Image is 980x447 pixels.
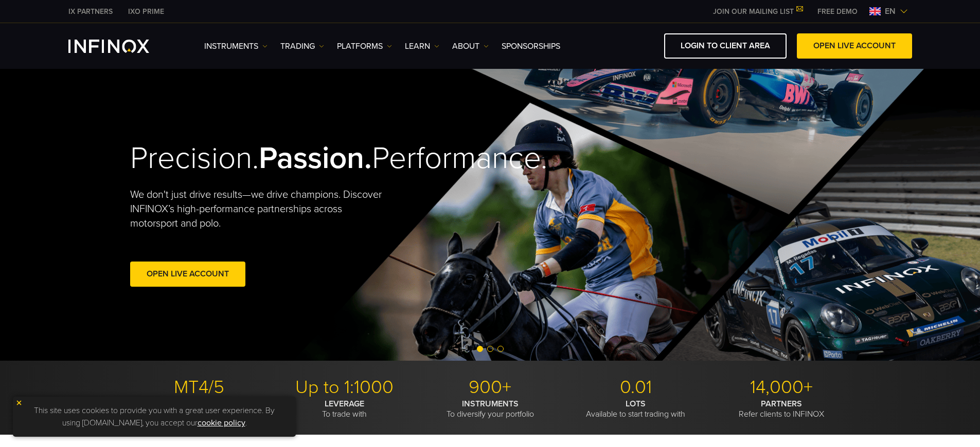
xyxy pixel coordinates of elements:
[280,40,324,52] a: TRADING
[477,346,483,352] span: Go to slide 1
[452,40,489,52] a: ABOUT
[761,399,802,409] strong: PARTNERS
[405,40,439,52] a: Learn
[421,399,559,419] p: To diversify your portfolio
[881,5,900,17] span: en
[61,6,120,17] a: INFINOX
[325,399,364,409] strong: LEVERAGE
[712,376,850,399] p: 14,000+
[204,40,268,52] a: Instruments
[198,418,245,428] a: cookie policy
[567,399,705,419] p: Available to start trading with
[120,6,172,17] a: INFINOX
[276,376,414,399] p: Up to 1:1000
[337,40,392,52] a: PLATFORMS
[130,140,454,177] h2: Precision. Performance.
[130,262,245,287] a: Open Live Account
[664,33,787,59] a: LOGIN TO CLIENT AREA
[259,140,372,177] strong: Passion.
[130,376,268,399] p: MT4/5
[276,399,414,419] p: To trade with
[130,188,389,231] p: We don't just drive results—we drive champions. Discover INFINOX’s high-performance partnerships ...
[705,7,810,16] a: JOIN OUR MAILING LIST
[462,399,519,409] strong: INSTRUMENTS
[497,346,504,352] span: Go to slide 3
[626,399,646,409] strong: LOTS
[68,40,173,53] a: INFINOX Logo
[421,376,559,399] p: 900+
[567,376,705,399] p: 0.01
[502,40,560,52] a: SPONSORSHIPS
[797,33,912,59] a: OPEN LIVE ACCOUNT
[18,402,291,432] p: This site uses cookies to provide you with a great user experience. By using [DOMAIN_NAME], you a...
[810,6,865,17] a: INFINOX MENU
[15,399,23,406] img: yellow close icon
[487,346,493,352] span: Go to slide 2
[712,399,850,419] p: Refer clients to INFINOX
